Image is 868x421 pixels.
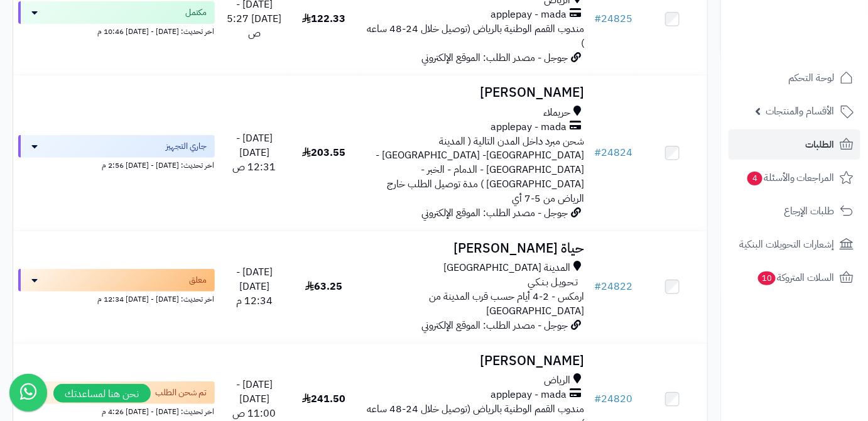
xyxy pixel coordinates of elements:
[18,158,215,171] div: اخر تحديث: [DATE] - [DATE] 2:56 م
[305,279,342,294] span: 63.25
[156,386,207,399] span: تم شحن الطلب
[783,11,856,38] img: logo-2.png
[376,134,585,206] span: شحن مبرد داخل المدن التالية ( المدينة [GEOGRAPHIC_DATA]- [GEOGRAPHIC_DATA] - [GEOGRAPHIC_DATA] - ...
[757,271,777,286] span: 10
[528,275,578,290] span: تـحـويـل بـنـكـي
[367,21,585,51] span: مندوب القمم الوطنية بالرياض (توصيل خلال 24-48 ساعه )
[544,106,571,120] span: حريملاء
[422,205,568,221] span: جوجل - مصدر الطلب: الموقع الإلكتروني
[739,236,835,253] span: إشعارات التحويلات البنكية
[595,279,602,294] span: #
[729,163,860,193] a: المراجعات والأسئلة4
[190,274,207,287] span: معلق
[788,69,835,87] span: لوحة التحكم
[545,373,571,388] span: الرياض
[491,120,567,134] span: applepay - mada
[595,145,633,160] a: #24824
[302,391,345,407] span: 241.50
[444,261,571,275] span: المدينة [GEOGRAPHIC_DATA]
[729,196,860,226] a: طلبات الإرجاع
[747,171,763,186] span: 4
[595,391,633,407] a: #24820
[595,11,602,26] span: #
[18,24,215,37] div: اخر تحديث: [DATE] - [DATE] 10:46 م
[757,269,835,287] span: السلات المتروكة
[18,404,215,417] div: اخر تحديث: [DATE] - [DATE] 4:26 م
[422,50,568,65] span: جوجل - مصدر الطلب: الموقع الإلكتروني
[302,11,345,26] span: 122.33
[18,292,215,305] div: اخر تحديث: [DATE] - [DATE] 12:34 م
[729,129,860,160] a: الطلبات
[746,169,835,187] span: المراجعات والأسئلة
[491,388,567,402] span: applepay - mada
[364,241,585,256] h3: حياة [PERSON_NAME]
[422,318,568,333] span: جوجل - مصدر الطلب: الموقع الإلكتروني
[430,289,585,319] span: ارمكس - 2-4 أيام حسب قرب المدينة من [GEOGRAPHIC_DATA]
[186,6,207,19] span: مكتمل
[595,391,602,407] span: #
[595,145,602,160] span: #
[364,85,585,100] h3: [PERSON_NAME]
[729,229,860,260] a: إشعارات التحويلات البنكية
[232,131,276,175] span: [DATE] - [DATE] 12:31 ص
[595,11,633,26] a: #24825
[166,140,207,153] span: جاري التجهيز
[232,377,276,421] span: [DATE] - [DATE] 11:00 ص
[595,279,633,294] a: #24822
[806,136,835,153] span: الطلبات
[729,263,860,293] a: السلات المتروكة10
[784,202,835,220] span: طلبات الإرجاع
[302,145,345,160] span: 203.55
[491,8,567,22] span: applepay - mada
[364,354,585,368] h3: [PERSON_NAME]
[729,63,860,93] a: لوحة التحكم
[236,265,273,309] span: [DATE] - [DATE] 12:34 م
[766,102,835,120] span: الأقسام والمنتجات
